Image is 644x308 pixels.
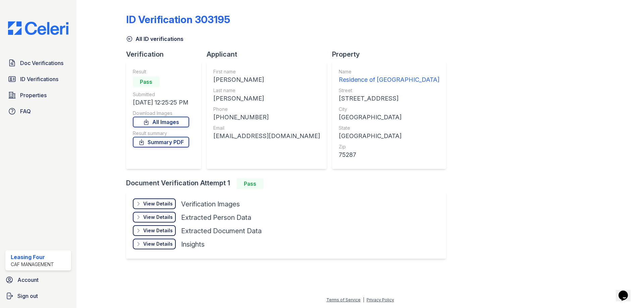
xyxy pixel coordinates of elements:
[143,241,173,247] div: View Details
[616,281,637,301] iframe: chat widget
[133,68,189,75] div: Result
[339,68,439,84] a: Name Residence of [GEOGRAPHIC_DATA]
[133,117,189,127] a: All Images
[126,178,451,189] div: Document Verification Attempt 1
[339,106,439,113] div: City
[213,68,320,75] div: First name
[5,105,71,118] a: FAQ
[213,131,320,141] div: [EMAIL_ADDRESS][DOMAIN_NAME]
[213,106,320,113] div: Phone
[237,178,264,189] div: Pass
[17,276,39,284] span: Account
[17,292,38,300] span: Sign out
[213,87,320,94] div: Last name
[3,289,74,303] a: Sign out
[3,273,74,287] a: Account
[363,297,364,302] div: |
[213,75,320,84] div: [PERSON_NAME]
[143,214,173,221] div: View Details
[339,75,439,84] div: Residence of [GEOGRAPHIC_DATA]
[5,88,71,102] a: Properties
[5,56,71,70] a: Doc Verifications
[213,94,320,103] div: [PERSON_NAME]
[339,143,439,150] div: Zip
[339,113,439,122] div: [GEOGRAPHIC_DATA]
[133,91,189,98] div: Submitted
[3,21,74,35] img: CE_Logo_Blue-a8612792a0a2168367f1c8372b55b34899dd931a85d93a1a3d3e32e68fde9ad4.png
[181,226,262,236] div: Extracted Document Data
[181,213,251,222] div: Extracted Person Data
[339,150,439,160] div: 75287
[11,261,54,268] div: CAF Management
[181,240,205,249] div: Insights
[339,94,439,103] div: [STREET_ADDRESS]
[213,125,320,131] div: Email
[326,297,361,302] a: Terms of Service
[126,13,230,25] div: ID Verification 303195
[20,75,58,83] span: ID Verifications
[133,130,189,137] div: Result summary
[5,72,71,86] a: ID Verifications
[133,76,160,87] div: Pass
[20,107,31,115] span: FAQ
[11,253,54,261] div: Leasing Four
[133,137,189,147] a: Summary PDF
[207,50,332,59] div: Applicant
[126,50,207,59] div: Verification
[143,200,173,207] div: View Details
[133,98,189,107] div: [DATE] 12:25:25 PM
[332,50,451,59] div: Property
[143,227,173,234] div: View Details
[339,68,439,75] div: Name
[20,59,63,67] span: Doc Verifications
[126,35,183,43] a: All ID verifications
[213,113,320,122] div: [PHONE_NUMBER]
[181,199,240,209] div: Verification Images
[339,125,439,131] div: State
[367,297,394,302] a: Privacy Policy
[339,131,439,141] div: [GEOGRAPHIC_DATA]
[339,87,439,94] div: Street
[133,110,189,117] div: Download Images
[20,91,47,99] span: Properties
